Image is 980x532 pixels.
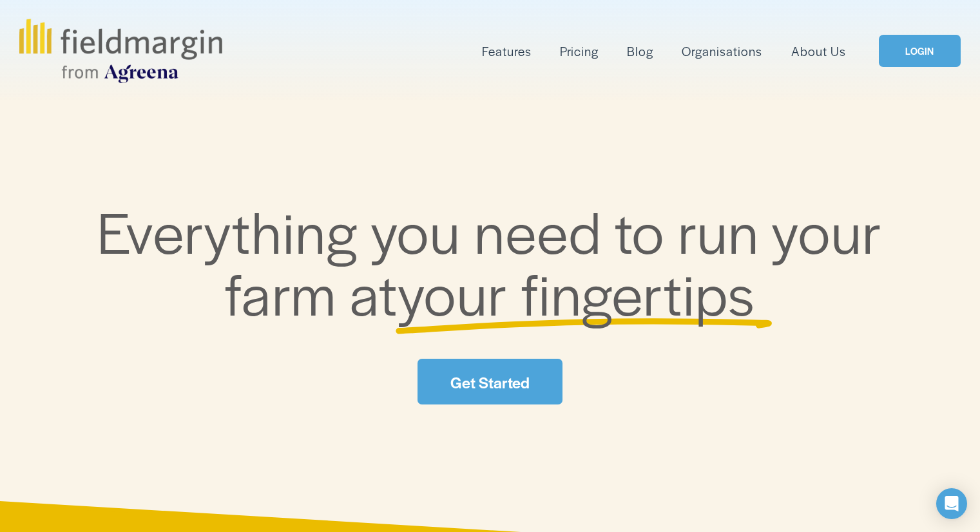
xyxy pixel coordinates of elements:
div: Open Intercom Messenger [936,488,967,519]
a: Blog [627,41,653,62]
a: About Us [791,41,846,62]
a: folder dropdown [482,41,532,62]
a: Pricing [560,41,599,62]
a: Get Started [418,359,562,404]
span: Features [482,42,532,61]
a: Organisations [682,41,762,62]
span: your fingertips [398,252,755,332]
img: fieldmargin.com [19,19,222,83]
span: Everything you need to run your farm at [97,190,896,332]
a: LOGIN [879,35,960,68]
